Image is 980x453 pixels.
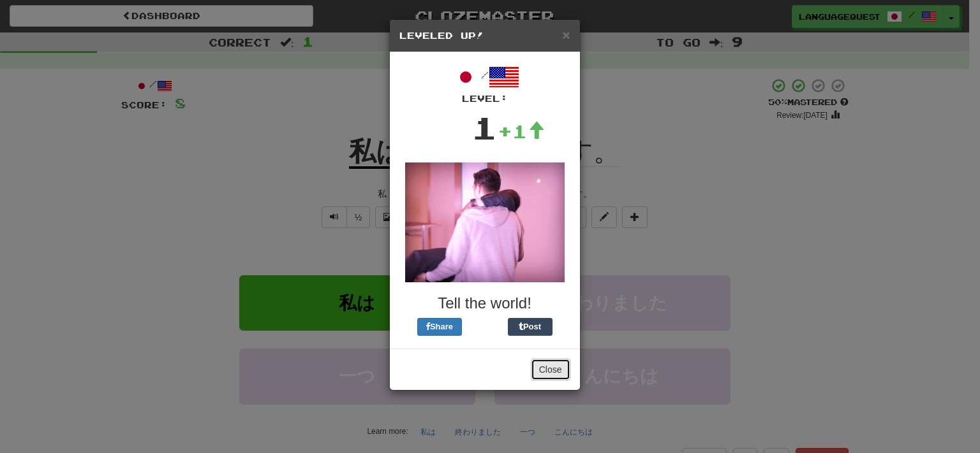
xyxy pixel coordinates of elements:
button: Share [417,318,462,336]
h5: Leveled Up! [399,29,570,42]
div: Level: [399,92,570,105]
button: Close [562,28,570,41]
div: 1 [471,105,498,150]
span: × [562,27,570,42]
h3: Tell the world! [399,295,570,312]
button: Post [508,318,553,336]
div: / [399,62,570,105]
iframe: X Post Button [462,318,508,336]
div: +1 [498,119,545,144]
button: Close [531,359,570,380]
img: spinning-7b6715965d7e0220b69722fa66aa21efa1181b58e7b7375ebe2c5b603073e17d.gif [405,162,565,282]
